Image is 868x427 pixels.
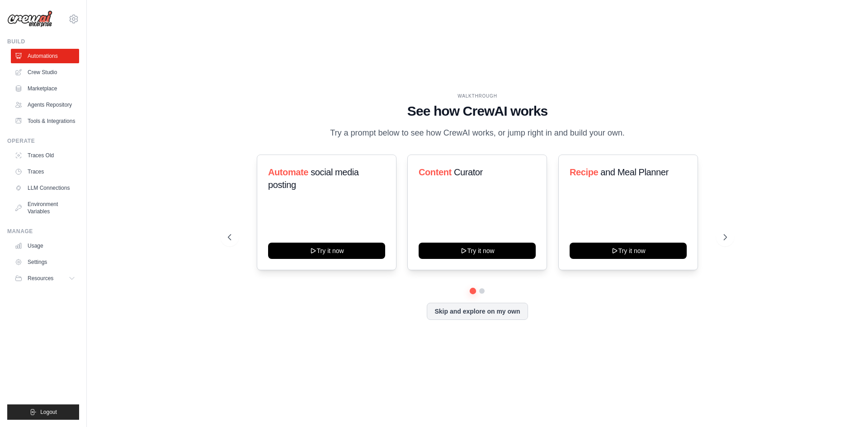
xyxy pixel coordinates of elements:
[7,228,79,235] div: Manage
[268,167,308,177] span: Automate
[11,81,79,96] a: Marketplace
[11,239,79,253] a: Usage
[40,408,57,416] span: Logout
[570,167,598,177] span: Recipe
[325,127,629,140] p: Try a prompt below to see how CrewAI works, or jump right in and build your own.
[419,167,452,177] span: Content
[454,167,483,177] span: Curator
[7,38,79,45] div: Build
[11,98,79,112] a: Agents Repository
[228,103,727,119] h1: See how CrewAI works
[11,49,79,63] a: Automations
[11,148,79,163] a: Traces Old
[11,271,79,286] button: Resources
[11,164,79,179] a: Traces
[7,137,79,145] div: Operate
[11,255,79,269] a: Settings
[600,167,668,177] span: and Meal Planner
[427,303,528,320] button: Skip and explore on my own
[7,404,79,420] button: Logout
[228,93,727,99] div: WALKTHROUGH
[570,243,687,259] button: Try it now
[7,10,52,28] img: Logo
[28,275,53,282] span: Resources
[11,181,79,195] a: LLM Connections
[268,243,385,259] button: Try it now
[419,243,536,259] button: Try it now
[11,65,79,80] a: Crew Studio
[11,197,79,219] a: Environment Variables
[11,114,79,128] a: Tools & Integrations
[268,167,359,190] span: social media posting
